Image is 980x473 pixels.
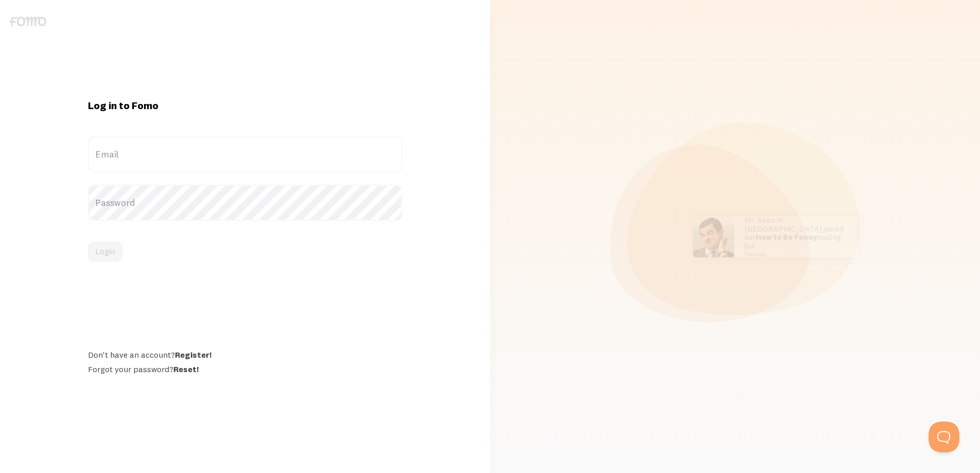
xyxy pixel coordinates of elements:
iframe: Help Scout Beacon - Open [929,422,959,452]
img: fomo-logo-gray-b99e0e8ada9f9040e2984d0d95b3b12da0074ffd48d1e5cb62ac37fc77b0b268.svg [9,16,46,26]
h1: Log in to Fomo [88,99,402,112]
div: Forgot your password? [88,364,402,374]
a: Reset! [173,364,199,374]
label: Password [88,185,402,221]
b: How to Be Funny [756,232,817,242]
a: Register! [175,349,211,360]
p: Mr. Bean in [GEOGRAPHIC_DATA] joined our mailing list [744,216,847,257]
small: 1 hour ago [744,252,844,257]
div: Don't have an account? [88,349,402,360]
label: Email [88,136,402,172]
